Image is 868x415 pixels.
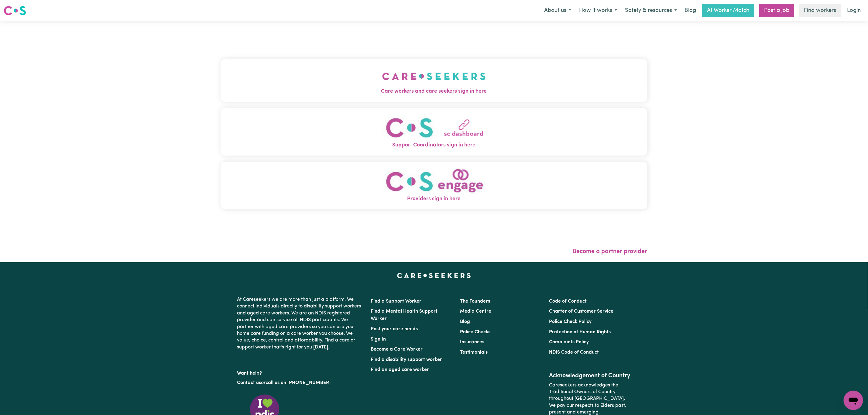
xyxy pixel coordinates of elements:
[549,340,589,345] a: Complaints Policy
[460,309,491,314] a: Media Centre
[549,372,631,379] h2: Acknowledgement of Country
[237,368,364,377] p: Want help?
[549,319,592,324] a: Police Check Policy
[371,347,423,352] a: Become a Care Worker
[266,380,331,385] a: call us on [PHONE_NUMBER]
[702,4,754,17] a: AI Worker Match
[4,5,26,16] img: Careseekers logo
[221,162,647,209] button: Providers sign in here
[371,299,422,304] a: Find a Support Worker
[460,350,488,355] a: Testimonials
[460,299,490,304] a: The Founders
[237,294,364,353] p: At Careseekers we are more than just a platform. We connect individuals directly to disability su...
[221,87,647,95] span: Care workers and care seekers sign in here
[371,309,438,321] a: Find a Mental Health Support Worker
[540,4,575,17] button: About us
[621,4,681,17] button: Safety & resources
[575,4,621,17] button: How it works
[4,4,26,18] a: Careseekers logo
[371,337,386,342] a: Sign In
[460,340,484,345] a: Insurances
[237,377,364,389] p: or
[573,249,647,255] a: Become a partner provider
[371,367,429,372] a: Find an aged care worker
[549,299,587,304] a: Code of Conduct
[549,350,599,355] a: NDIS Code of Conduct
[844,391,863,410] iframe: Button to launch messaging window, conversation in progress
[371,327,418,331] a: Post your care needs
[397,273,471,278] a: Careseekers home page
[681,4,700,17] a: Blog
[759,4,794,17] a: Post a job
[460,319,470,324] a: Blog
[549,309,613,314] a: Charter of Customer Service
[799,4,841,17] a: Find workers
[237,380,261,385] a: Contact us
[460,330,490,334] a: Police Checks
[221,108,647,156] button: Support Coordinators sign in here
[549,330,611,334] a: Protection of Human Rights
[371,357,442,362] a: Find a disability support worker
[221,141,647,149] span: Support Coordinators sign in here
[221,59,647,101] button: Care workers and care seekers sign in here
[221,195,647,203] span: Providers sign in here
[843,4,864,17] a: Login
